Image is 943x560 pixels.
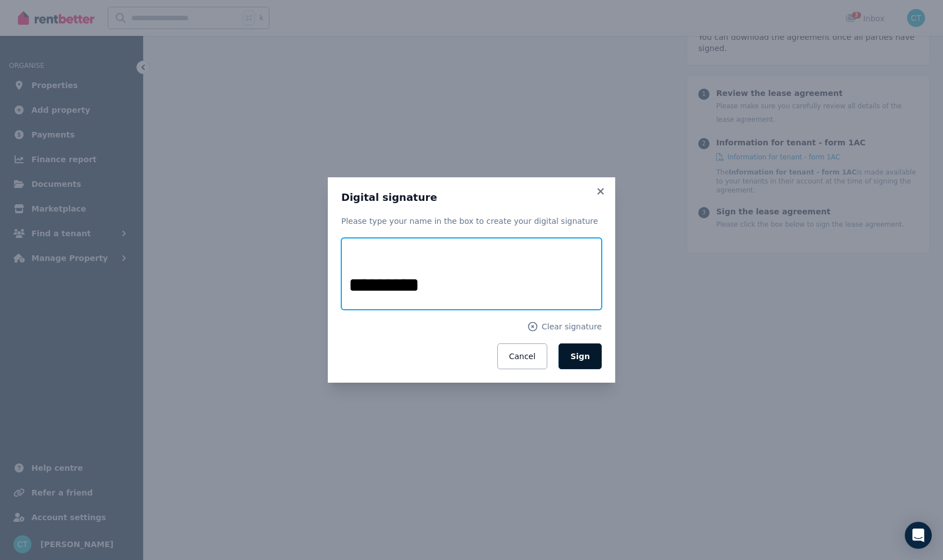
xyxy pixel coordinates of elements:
[559,343,602,369] button: Sign
[341,191,602,204] h3: Digital signature
[341,215,602,227] p: Please type your name in the box to create your digital signature
[570,352,590,361] span: Sign
[497,343,547,369] button: Cancel
[905,522,932,549] div: Open Intercom Messenger
[542,321,602,332] span: Clear signature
